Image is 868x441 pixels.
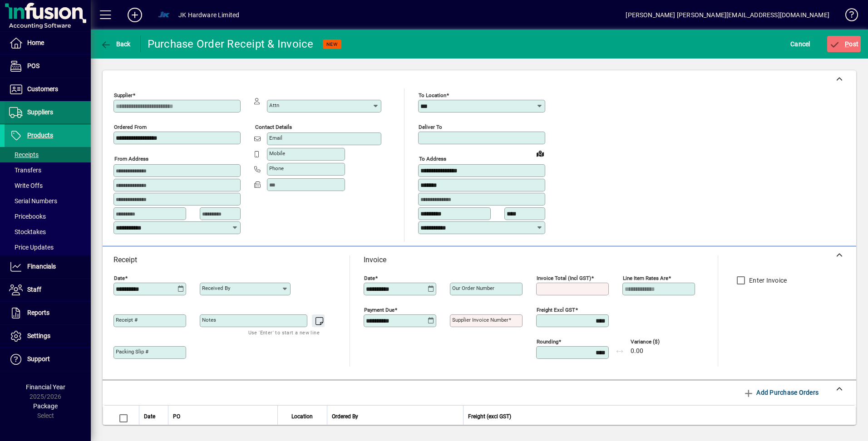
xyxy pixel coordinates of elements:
a: View on map [533,146,547,161]
mat-label: Notes [202,317,216,323]
div: Freight (excl GST) [468,412,845,421]
span: Date [144,412,155,421]
span: Back [100,40,131,48]
mat-label: Mobile [269,150,285,157]
mat-label: Ordered from [114,124,147,130]
button: Cancel [788,36,813,52]
mat-label: Packing Slip # [116,348,148,355]
span: Add Purchase Orders [743,385,819,400]
span: Variance ($) [631,339,685,345]
span: P [845,40,849,48]
mat-label: Our order number [452,285,494,291]
span: Pricebooks [9,213,46,220]
span: Transfers [9,167,41,174]
mat-label: Freight excl GST [537,307,575,313]
span: Ordered By [332,412,358,421]
mat-label: Phone [269,165,284,171]
a: Knowledge Base [838,2,857,31]
button: Back [98,36,133,52]
div: [PERSON_NAME] [PERSON_NAME][EMAIL_ADDRESS][DOMAIN_NAME] [626,8,829,22]
mat-label: Received by [202,285,230,291]
span: 0.00 [631,348,643,355]
mat-label: Rounding [537,338,558,345]
span: Staff [27,286,41,293]
div: Ordered By [332,412,459,421]
a: Suppliers [5,101,91,124]
mat-label: Deliver To [419,124,442,130]
mat-label: Line item rates are [623,275,668,281]
button: Add [120,7,149,23]
a: Customers [5,78,91,101]
span: NEW [326,41,338,47]
span: Customers [27,85,58,93]
span: POS [27,62,39,69]
button: Add Purchase Orders [740,384,822,401]
div: PO [173,412,273,421]
button: Profile [149,7,178,23]
a: Settings [5,325,91,348]
a: Transfers [5,162,91,178]
div: Date [144,412,163,421]
span: Freight (excl GST) [468,412,511,421]
span: Serial Numbers [9,197,57,205]
mat-label: Date [114,275,125,281]
span: Price Updates [9,244,54,251]
mat-label: Receipt # [116,317,138,323]
a: Stocktakes [5,224,91,240]
button: Post [827,36,861,52]
div: JK Hardware Limited [178,8,239,22]
mat-label: Supplier [114,92,133,98]
a: Home [5,32,91,54]
span: Financials [27,263,56,270]
a: Serial Numbers [5,193,91,209]
a: Price Updates [5,240,91,255]
span: Support [27,355,50,363]
span: Financial Year [26,383,65,391]
a: Reports [5,302,91,324]
a: Write Offs [5,178,91,193]
mat-label: Date [364,275,375,281]
mat-label: Payment due [364,307,395,313]
mat-label: Supplier invoice number [452,317,508,323]
span: Write Offs [9,182,43,189]
span: Products [27,132,53,139]
label: Enter Invoice [747,276,787,285]
span: Settings [27,332,50,339]
span: Receipts [9,151,39,158]
span: Package [33,402,58,410]
a: POS [5,55,91,78]
a: Receipts [5,147,91,162]
mat-label: Attn [269,102,279,108]
span: Home [27,39,44,46]
span: ost [829,40,859,48]
a: Staff [5,279,91,301]
div: Purchase Order Receipt & Invoice [148,37,314,51]
a: Support [5,348,91,371]
mat-label: Invoice Total (incl GST) [537,275,591,281]
mat-label: Email [269,135,282,141]
span: Suppliers [27,108,53,116]
mat-label: To location [419,92,446,98]
span: PO [173,412,180,421]
span: Cancel [790,37,810,51]
a: Pricebooks [5,209,91,224]
mat-hint: Use 'Enter' to start a new line [248,327,320,338]
app-page-header-button: Back [91,36,141,52]
span: Location [291,412,313,421]
span: Stocktakes [9,228,46,235]
a: Financials [5,255,91,278]
span: Reports [27,309,49,316]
